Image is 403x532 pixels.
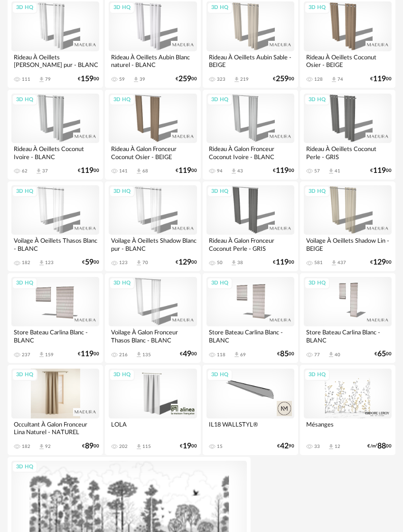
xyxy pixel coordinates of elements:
[45,444,51,449] div: 92
[8,273,103,363] a: 3D HQ Store Bateau Carlina Blanc - BLANC 237 Download icon 159 €11900
[280,443,289,449] span: 42
[203,273,298,363] a: 3D HQ Store Bateau Carlina Blanc - BLANC 118 Download icon 69 €8500
[207,94,233,106] div: 3D HQ
[119,76,125,82] div: 59
[176,168,197,174] div: € 00
[217,76,225,82] div: 323
[237,168,243,174] div: 43
[45,352,54,358] div: 159
[206,418,294,437] div: IL18 WALLSTYL®
[142,260,148,266] div: 70
[373,259,386,266] span: 129
[142,444,151,449] div: 115
[300,181,395,271] a: 3D HQ Voilage À Oeillets Shadow Lin - BEIGE 581 Download icon 437 €12900
[233,351,240,358] span: Download icon
[11,326,99,345] div: Store Bateau Carlina Blanc - BLANC
[109,418,197,437] div: LOLA
[277,351,294,357] div: € 00
[330,76,337,83] span: Download icon
[85,259,94,266] span: 59
[207,2,233,14] div: 3D HQ
[203,365,298,455] a: 3D HQ IL18 WALLSTYL® 15 €4290
[377,443,386,449] span: 88
[82,443,99,449] div: € 00
[276,168,289,174] span: 119
[109,326,197,345] div: Voilage À Galon Fronceur Thasos Blanc - BLANC
[183,443,191,449] span: 19
[38,443,45,450] span: Download icon
[240,352,246,358] div: 69
[304,51,392,70] div: Rideau À Oeillets Coconut Osier - BEIGE
[203,90,298,180] a: 3D HQ Rideau À Galon Fronceur Coconut Ivoire - BLANC 94 Download icon 43 €11900
[78,76,99,82] div: € 00
[119,260,128,266] div: 123
[300,365,395,455] a: 3D HQ Mésanges 33 Download icon 12 €/m²8800
[314,444,320,449] div: 33
[370,259,392,266] div: € 00
[105,181,200,271] a: 3D HQ Voilage À Oeillets Shadow Blanc pur - BLANC 123 Download icon 70 €12900
[176,76,197,82] div: € 00
[304,369,330,381] div: 3D HQ
[135,351,142,358] span: Download icon
[178,259,191,266] span: 129
[300,90,395,180] a: 3D HQ Rideau À Oeillets Coconut Perle - GRIS 57 Download icon 41 €11900
[78,168,99,174] div: € 00
[377,351,386,357] span: 65
[22,352,30,358] div: 237
[8,181,103,271] a: 3D HQ Voilage À Oeillets Thasos Blanc - BLANC 182 Download icon 123 €5900
[109,369,135,381] div: 3D HQ
[81,76,94,82] span: 159
[11,51,99,70] div: Rideau À Oeillets [PERSON_NAME] pur - BLANC
[35,168,42,175] span: Download icon
[12,277,37,289] div: 3D HQ
[109,94,135,106] div: 3D HQ
[11,235,99,254] div: Voilage À Oeillets Thasos Blanc - BLANC
[45,76,51,82] div: 79
[109,186,135,198] div: 3D HQ
[314,260,323,266] div: 581
[142,168,148,174] div: 68
[240,76,249,82] div: 219
[109,277,135,289] div: 3D HQ
[217,168,223,174] div: 94
[373,76,386,82] span: 119
[206,235,294,254] div: Rideau À Galon Fronceur Coconut Perle - GRIS
[8,90,103,180] a: 3D HQ Rideau À Oeillets Coconut Ivoire - BLANC 62 Download icon 37 €11900
[38,351,45,358] span: Download icon
[217,352,225,358] div: 118
[8,365,103,455] a: 3D HQ Occultant À Galon Fronceur Lina Naturel - NATUREL 182 Download icon 92 €8900
[180,351,197,357] div: € 00
[233,76,240,83] span: Download icon
[178,168,191,174] span: 119
[105,90,200,180] a: 3D HQ Rideau À Galon Fronceur Coconut Osier - BEIGE 141 Download icon 68 €11900
[22,260,30,266] div: 182
[206,51,294,70] div: Rideau À Oeillets Aubin Sable - BEIGE
[183,351,191,357] span: 49
[217,260,223,266] div: 50
[230,168,237,175] span: Download icon
[370,168,392,174] div: € 00
[109,2,135,14] div: 3D HQ
[304,277,330,289] div: 3D HQ
[335,352,340,358] div: 40
[176,259,197,266] div: € 00
[109,51,197,70] div: Rideau À Oeillets Aubin Blanc naturel - BLANC
[314,168,320,174] div: 57
[273,259,294,266] div: € 00
[81,168,94,174] span: 119
[314,76,323,82] div: 128
[12,94,37,106] div: 3D HQ
[273,76,294,82] div: € 00
[328,168,335,175] span: Download icon
[330,259,337,266] span: Download icon
[375,351,392,357] div: € 00
[206,143,294,162] div: Rideau À Galon Fronceur Coconut Ivoire - BLANC
[304,94,330,106] div: 3D HQ
[119,168,128,174] div: 141
[276,76,289,82] span: 259
[42,168,48,174] div: 37
[11,143,99,162] div: Rideau À Oeillets Coconut Ivoire - BLANC
[304,2,330,14] div: 3D HQ
[78,351,99,357] div: € 00
[105,273,200,363] a: 3D HQ Voilage À Galon Fronceur Thasos Blanc - BLANC 216 Download icon 135 €4900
